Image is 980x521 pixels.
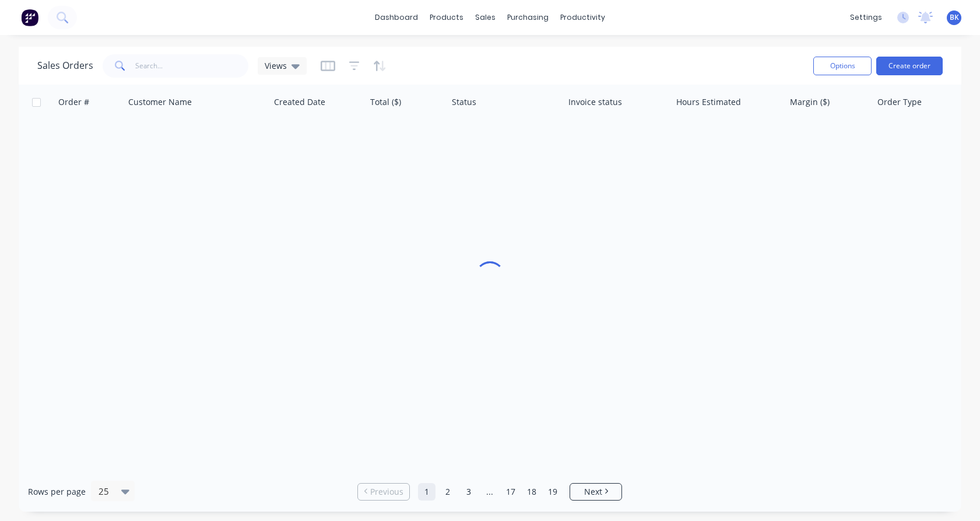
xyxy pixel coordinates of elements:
a: Page 19 [544,483,561,501]
div: settings [844,9,888,26]
div: Created Date [274,96,325,108]
a: Previous page [358,486,409,498]
div: products [424,9,469,26]
h1: Sales Orders [37,60,93,71]
div: Order # [58,96,89,108]
span: Views [265,60,287,72]
span: Rows per page [28,486,86,498]
button: Create order [876,57,943,75]
a: Page 2 [439,483,456,501]
a: Page 1 is your current page [418,483,435,501]
a: Next page [570,486,621,498]
div: Total ($) [370,96,401,108]
a: Page 3 [460,483,477,501]
div: Status [452,96,476,108]
div: Invoice status [568,96,622,108]
a: Page 17 [502,483,519,501]
span: BK [950,12,959,23]
div: Margin ($) [790,96,830,108]
a: Jump forward [481,483,498,501]
input: Search... [135,54,249,78]
div: Customer Name [128,96,192,108]
div: Order Type [877,96,922,108]
div: productivity [554,9,611,26]
ul: Pagination [353,483,627,501]
div: sales [469,9,501,26]
span: Next [584,486,602,498]
button: Options [813,57,872,75]
div: purchasing [501,9,554,26]
span: Previous [370,486,403,498]
div: Hours Estimated [676,96,741,108]
img: Factory [21,9,38,26]
a: Page 18 [523,483,540,501]
a: dashboard [369,9,424,26]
